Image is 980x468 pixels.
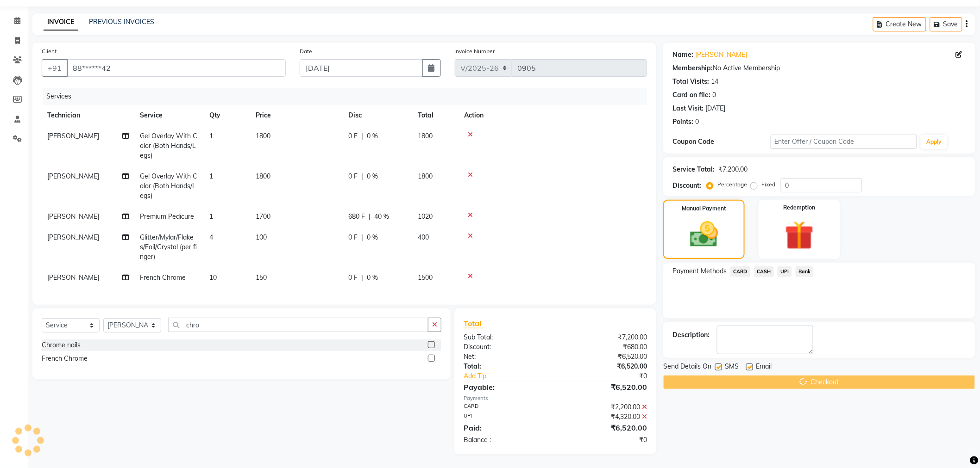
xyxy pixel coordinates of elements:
span: Premium Pedicure [140,212,194,221]
div: 0 [712,90,716,100]
input: Search by Name/Mobile/Email/Code [67,59,286,77]
input: Enter Offer / Coupon Code [771,135,917,149]
span: 1020 [418,212,433,221]
span: French Chrome [140,273,186,282]
span: Bank [796,266,814,277]
div: ₹0 [555,435,654,445]
button: +91 [42,59,68,77]
div: Payable: [457,382,555,393]
div: UPI [457,412,555,422]
div: Description: [672,330,710,340]
span: | [369,212,371,222]
span: 1800 [256,132,270,140]
span: 0 F [348,273,358,283]
span: 1 [209,132,213,140]
span: 1 [209,212,213,221]
button: Save [930,17,962,31]
div: Discount: [457,342,555,352]
span: 0 % [367,273,378,283]
div: Membership: [672,63,713,73]
div: ₹4,320.00 [555,412,654,422]
div: Service Total: [672,165,715,174]
label: Fixed [761,180,775,189]
div: 14 [711,77,718,86]
img: _gift.svg [776,217,823,253]
div: CARD [457,402,555,412]
button: Create New [873,17,926,31]
span: Gel Overlay With Color (Both Hands/Legs) [140,132,197,160]
span: 400 [418,233,429,241]
span: Email [756,362,772,373]
div: Points: [672,117,693,127]
label: Invoice Number [455,47,495,55]
div: No Active Membership [672,63,966,73]
span: [PERSON_NAME] [47,273,99,282]
th: Service [134,105,204,126]
span: Payment Methods [672,266,727,276]
th: Qty [204,105,250,126]
div: Card on file: [672,90,710,100]
th: Disc [343,105,412,126]
span: CASH [754,266,774,277]
span: UPI [778,266,792,277]
span: [PERSON_NAME] [47,172,99,180]
span: SMS [725,362,739,373]
a: INVOICE [44,14,78,31]
th: Action [459,105,647,126]
th: Technician [42,105,134,126]
span: 0 % [367,131,378,141]
div: Chrome nails [42,340,81,350]
div: Services [43,88,654,105]
span: 1700 [256,212,270,221]
th: Total [412,105,459,126]
label: Percentage [717,180,747,189]
div: French Chrome [42,354,88,363]
span: 10 [209,273,217,282]
div: Coupon Code [672,137,770,147]
div: ₹680.00 [555,342,654,352]
span: 1500 [418,273,433,282]
div: ₹6,520.00 [555,422,654,433]
div: Sub Total: [457,333,555,342]
span: 1800 [256,172,270,180]
div: ₹6,520.00 [555,352,654,362]
a: Add Tip [457,371,572,381]
div: ₹6,520.00 [555,362,654,371]
span: 0 F [348,172,358,181]
span: CARD [730,266,750,277]
span: 0 % [367,233,378,242]
span: Gel Overlay With Color (Both Hands/Legs) [140,172,197,200]
input: Search or Scan [168,318,428,332]
span: 150 [256,273,267,282]
div: Total Visits: [672,77,709,86]
span: [PERSON_NAME] [47,212,99,221]
div: Name: [672,50,693,60]
span: 40 % [374,212,389,222]
span: | [361,273,363,283]
span: Total [464,319,485,328]
a: [PERSON_NAME] [695,50,747,60]
div: ₹2,200.00 [555,402,654,412]
div: ₹7,200.00 [555,333,654,342]
span: [PERSON_NAME] [47,233,99,241]
label: Manual Payment [682,204,726,213]
div: Payments [464,394,647,402]
div: [DATE] [705,104,725,113]
span: 100 [256,233,267,241]
span: 0 F [348,131,358,141]
a: PREVIOUS INVOICES [89,18,154,26]
div: Discount: [672,181,701,191]
span: | [361,131,363,141]
span: | [361,172,363,181]
span: 0 F [348,233,358,242]
span: [PERSON_NAME] [47,132,99,140]
label: Redemption [784,203,816,212]
span: | [361,233,363,242]
span: 1800 [418,172,433,180]
div: 0 [695,117,699,127]
div: Total: [457,362,555,371]
span: 680 F [348,212,365,222]
div: Balance : [457,435,555,445]
div: Net: [457,352,555,362]
span: 0 % [367,172,378,181]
